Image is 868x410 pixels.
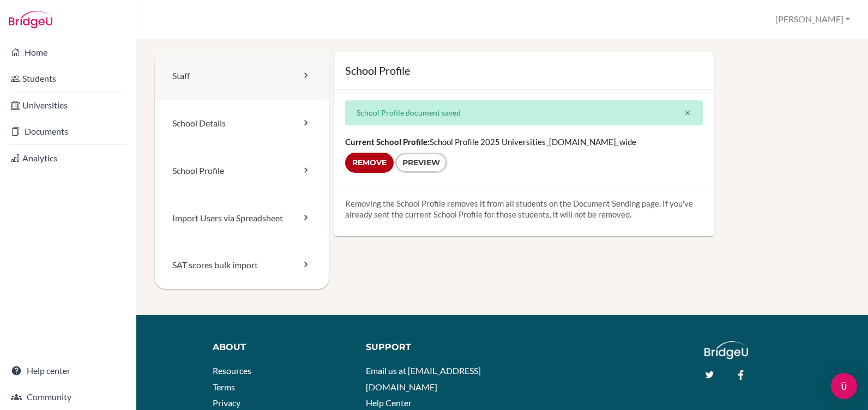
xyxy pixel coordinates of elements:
[345,198,703,220] p: Removing the School Profile removes it from all students on the Document Sending page. If you've ...
[2,360,134,382] a: Help center
[684,109,691,117] i: close
[395,153,447,173] a: Preview
[155,52,329,100] a: Staff
[345,137,430,147] strong: Current School Profile:
[9,11,52,28] img: Bridge-U
[213,397,240,408] a: Privacy
[2,120,134,142] a: Documents
[345,63,703,78] h1: School Profile
[155,242,329,289] a: SAT scores bulk import
[366,341,494,354] div: Support
[366,365,481,392] a: Email us at [EMAIL_ADDRESS][DOMAIN_NAME]
[345,100,703,125] div: School Profile document saved
[770,9,855,29] button: [PERSON_NAME]
[2,68,134,89] a: Students
[2,94,134,116] a: Universities
[155,100,329,147] a: School Details
[213,365,251,376] a: Resources
[155,195,329,242] a: Import Users via Spreadsheet
[831,373,857,399] div: Open Intercom Messenger
[2,386,134,408] a: Community
[213,341,349,354] div: About
[213,382,235,392] a: Terms
[345,153,394,173] input: Remove
[2,41,134,63] a: Home
[366,397,412,408] a: Help Center
[673,101,702,125] button: Close
[704,341,749,359] img: logo_white@2x-f4f0deed5e89b7ecb1c2cc34c3e3d731f90f0f143d5ea2071677605dd97b5244.png
[2,147,134,169] a: Analytics
[334,125,714,184] div: School Profile 2025 Universities_[DOMAIN_NAME]_wide
[155,147,329,195] a: School Profile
